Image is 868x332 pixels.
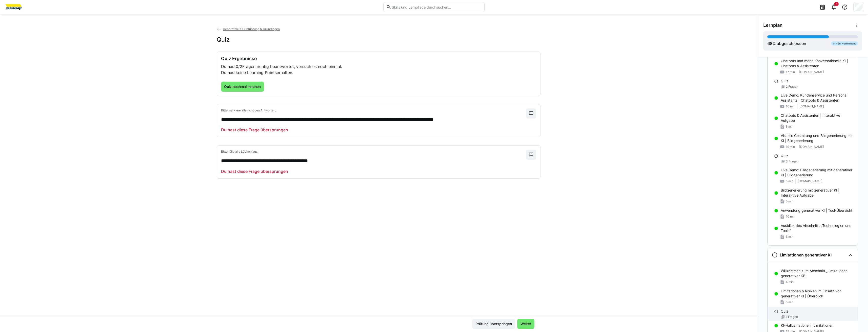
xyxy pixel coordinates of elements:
[836,3,837,6] span: 5
[223,84,262,89] span: Quiz nochmal machen
[831,41,858,45] div: 1h 46m verbleibend
[786,280,794,284] span: 4 min
[472,319,515,329] button: Prüfung überspringen
[781,309,788,314] p: Quiz
[221,127,288,133] p: Du hast diese Frage übersprungen
[781,58,854,68] p: Chatbots und mehr: Konversationelle KI | Chatbots & Assistenten
[786,235,793,239] span: 5 min
[236,64,242,69] span: 0/2
[798,179,822,183] span: [DOMAIN_NAME]
[221,168,288,174] p: Du hast diese Frage übersprungen
[786,85,798,89] span: 2 Fragen
[799,145,824,149] span: [DOMAIN_NAME]
[781,153,788,158] p: Quiz
[780,252,832,257] h3: Limitationen generativer KI
[786,315,798,319] span: 1 Fragen
[475,321,513,326] span: Prüfung überspringen
[786,179,793,183] span: 5 min
[221,82,264,92] button: Quiz nochmal machen
[221,150,526,154] p: Bitte fülle alle Lücken aus.
[767,40,806,46] div: % abgeschlossen
[799,70,824,74] span: [DOMAIN_NAME]
[786,159,798,163] span: 3 Fragen
[221,69,536,76] p: Du hast erhalten.
[781,289,854,299] p: Limitationen & Risiken im Einsatz von generativer KI | Überblick
[221,63,536,69] p: Du hast Fragen richtig beantwortet, versuch es noch einmal.
[781,79,788,84] p: Quiz
[221,56,536,61] h3: Quiz Ergebnisse
[786,300,793,304] span: 5 min
[221,108,526,112] p: Bitte markiere alle richtigen Antworten.
[217,27,280,31] a: Generative KI: Einführung & Grundlagen
[223,27,280,31] span: Generative KI: Einführung & Grundlagen
[781,323,833,328] p: KI-Halluzinationen l Limitationen
[520,321,532,326] span: Weiter
[391,5,482,9] input: Skills und Lernpfade durchsuchen…
[781,168,854,178] p: Live Demo: Bildgenerierung mit generativer KI | Bildgenerierung
[781,208,852,213] p: Anwendung generativer KI | Tool-Übersicht
[786,215,795,219] span: 10 min
[767,41,772,46] span: 68
[781,113,854,123] p: Chatbots & Assistenten | Interaktive Aufgabe
[786,104,795,108] span: 10 min
[236,70,277,75] span: keine Learning Points
[781,223,854,233] p: Ausblick des Abschnitts „Technologien und Tools"
[763,22,783,28] span: Lernplan
[781,93,854,103] p: Live Demo: Kundenservice und Personal Assistants | Chatbots & Assistenten
[786,70,795,74] span: 17 min
[781,188,854,198] p: Bildgenerierung mit generativer KI | Interaktive Aufgabe
[786,125,793,129] span: 8 min
[786,145,795,149] span: 19 min
[799,104,824,108] span: [DOMAIN_NAME]
[517,319,534,329] button: Weiter
[781,133,854,143] p: Visuelle Gestaltung und Bildgenerierung mit KI | Bildgenerierung
[786,199,793,203] span: 5 min
[781,268,854,278] p: Willkommen zum Abschnitt „Limitationen generativer KI"!
[217,36,230,43] h2: Quiz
